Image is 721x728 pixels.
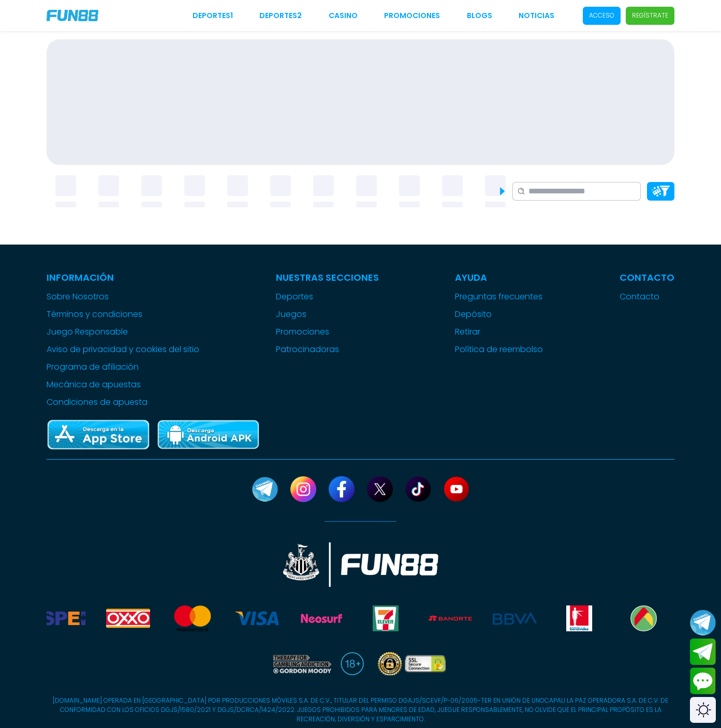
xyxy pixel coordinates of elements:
button: Join telegram channel [690,609,716,636]
a: Deportes2 [259,10,302,21]
a: BLOGS [467,10,492,21]
a: Términos y condiciones [47,308,199,321]
img: 18 plus [341,652,364,675]
p: Regístrate [632,11,668,20]
button: Contact customer service [690,668,716,694]
p: Nuestras Secciones [276,270,379,284]
img: Oxxo [106,605,150,631]
img: Banorte [429,605,472,631]
a: Sobre Nosotros [47,291,199,303]
img: Seven Eleven [364,605,407,631]
p: Información [47,270,199,284]
a: Depósito [455,308,543,321]
a: Condiciones de apuesta [47,396,199,408]
a: NOTICIAS [519,10,554,21]
a: Deportes [276,291,379,303]
a: Promociones [384,10,440,21]
img: Bodegaaurrera [622,605,665,631]
a: Preguntas frecuentes [455,291,543,303]
img: Play Store [156,419,260,451]
p: Acceso [589,11,614,20]
p: Ayuda [455,270,543,284]
a: Juego Responsable [47,326,199,338]
img: Platform Filter [652,186,670,196]
img: Company Logo [47,10,98,21]
p: Contacto [620,270,674,284]
img: Mastercard [171,605,214,631]
a: Política de reembolso [455,343,543,356]
div: Switch theme [690,697,716,723]
img: SSL [374,652,450,675]
img: App Store [47,419,150,451]
img: Spei [42,605,85,631]
img: Neosurf [300,605,343,631]
img: New Castle [283,542,438,587]
a: Patrocinadoras [276,343,379,356]
a: Read more about Gambling Therapy [271,652,332,675]
p: [DOMAIN_NAME] OPERADA EN [GEOGRAPHIC_DATA] POR PRODUCCIONES MÓVILES S.A. DE C.V., TITULAR DEL PER... [47,696,674,724]
a: Deportes1 [193,10,233,21]
img: Benavides [557,605,601,631]
a: Mecánica de apuestas [47,378,199,391]
a: Retirar [455,326,543,338]
a: Promociones [276,326,379,338]
button: Juegos [276,308,306,321]
a: CASINO [329,10,358,21]
img: therapy for gaming addiction gordon moody [271,652,332,675]
a: Aviso de privacidad y cookies del sitio [47,343,199,356]
img: Visa [235,605,278,631]
button: Join telegram [690,639,716,665]
a: Contacto [620,291,674,303]
img: BBVA [493,605,536,631]
a: Programa de afiliación [47,361,199,373]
